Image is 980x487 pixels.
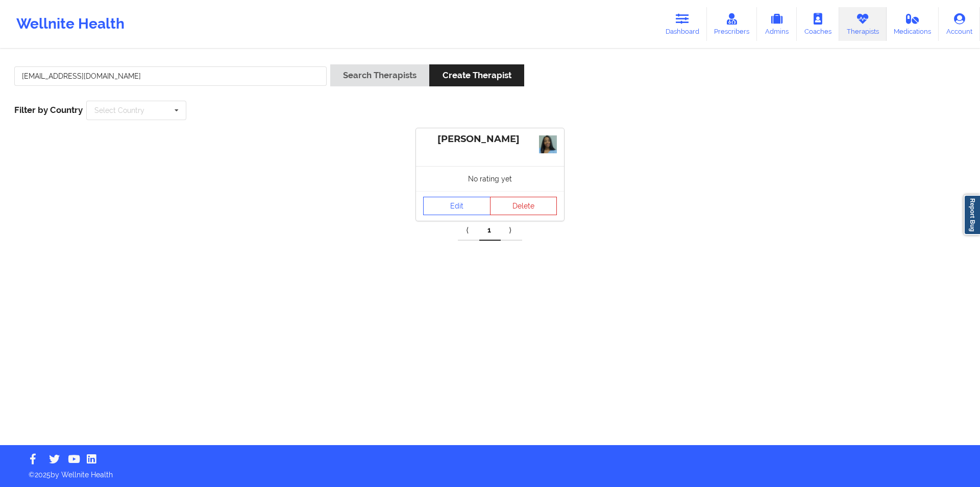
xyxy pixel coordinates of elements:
input: Search Keywords [14,66,327,86]
a: Dashboard [658,7,707,41]
a: Coaches [797,7,839,41]
span: Filter by Country [14,105,83,115]
img: 36a45dee-9736-48a3-847c-c85cf52c5f8fWellnite_pic.jpg [539,135,557,153]
a: Admins [757,7,797,41]
div: Pagination Navigation [458,220,522,241]
button: Delete [490,197,557,215]
a: Report Bug [964,195,980,235]
a: Prescribers [707,7,757,41]
a: Therapists [839,7,887,41]
p: © 2025 by Wellnite Health [21,462,959,480]
a: Medications [887,7,939,41]
div: No rating yet [416,166,564,191]
a: Next item [501,220,522,241]
button: Search Therapists [330,64,429,86]
a: 1 [479,220,501,241]
div: Select Country [94,107,144,114]
a: Account [939,7,980,41]
a: Previous item [458,220,479,241]
button: Create Therapist [429,64,524,86]
div: [PERSON_NAME] [423,133,557,145]
a: Edit [423,197,491,215]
